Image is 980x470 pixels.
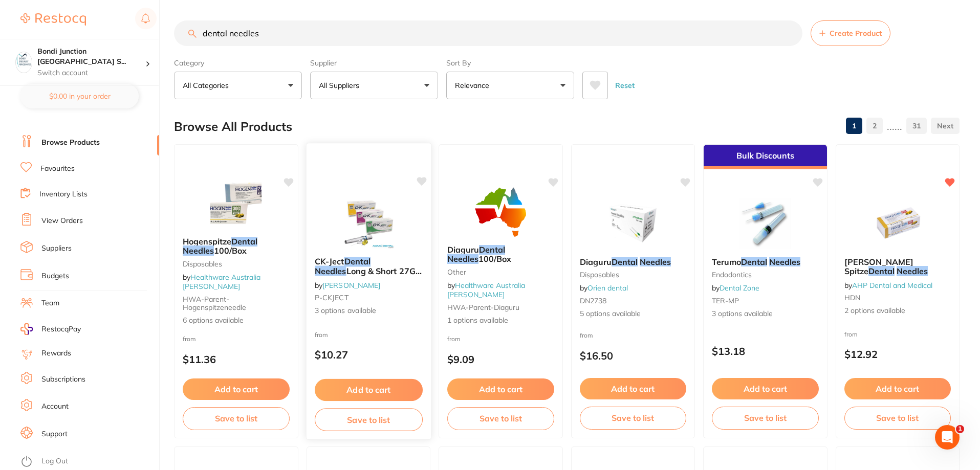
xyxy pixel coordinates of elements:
span: from [183,335,196,343]
button: Log Out [20,454,156,470]
a: Favourites [40,164,75,174]
a: View Orders [41,216,83,226]
span: Terumo [712,257,741,267]
p: All Suppliers [319,80,363,91]
img: Hogenspitze Dental Needles 100/Box [203,177,269,229]
h4: Bondi Junction Sydney Specialist Periodontics [37,47,145,66]
button: Save to list [844,407,951,429]
p: $12.92 [844,348,951,360]
span: DN2738 [580,296,606,305]
label: Sort By [446,58,574,68]
span: from [447,335,461,343]
span: by [580,283,628,293]
span: Diaguru [580,257,612,267]
img: CK-Ject Dental Needles Long & Short 27G 30G 100/pk [335,197,402,249]
a: 1 [846,116,862,136]
span: by [447,281,525,299]
button: Save to list [712,407,819,429]
p: Relevance [455,80,493,91]
button: Save to list [447,407,554,430]
em: Dental [612,257,638,267]
em: Needles [769,257,800,267]
em: Dental [741,257,767,267]
span: by [712,283,759,293]
span: 1 options available [447,316,554,326]
span: Hogenspitze [183,236,231,247]
button: Save to list [314,408,422,431]
button: Add to cart [314,379,422,401]
button: All Categories [174,72,302,99]
a: Orien dental [587,283,628,293]
button: $0.00 in your order [20,84,139,108]
button: Add to cart [844,378,951,399]
iframe: Intercom live chat [935,425,960,450]
span: from [580,331,593,339]
a: Account [41,401,69,412]
button: Relevance [446,72,574,99]
img: Bondi Junction Sydney Specialist Periodontics [16,52,32,68]
em: Needles [447,254,478,264]
p: $9.09 [447,353,554,365]
span: by [183,273,260,291]
p: $13.18 [712,345,819,357]
button: Add to cart [447,378,554,400]
a: 2 [866,116,883,136]
a: AHP Dental and Medical [852,281,932,290]
a: Inventory Lists [39,189,88,199]
a: Suppliers [41,243,72,254]
b: Diaguru Dental Needles [580,257,687,266]
button: Add to cart [183,378,290,400]
img: Restocq Logo [20,13,86,26]
img: Terumo Dental Needles [732,198,798,249]
span: Create Product [830,29,882,37]
a: Log Out [41,456,68,466]
p: All Categories [183,80,233,91]
p: $16.50 [580,350,687,362]
a: Healthware Australia [PERSON_NAME] [183,273,260,291]
label: Category [174,58,302,68]
div: Bulk Discounts [704,145,827,169]
img: Diaguru Dental Needles [600,198,666,249]
b: Hogen Spitze Dental Needles [844,257,951,276]
small: other [447,268,554,276]
span: from [844,330,858,338]
a: Team [41,298,59,308]
em: Needles [897,266,928,276]
img: Hogen Spitze Dental Needles [864,198,931,249]
span: 6 options available [183,316,290,326]
span: by [844,281,932,290]
em: Dental [231,236,257,247]
b: Diaguru Dental Needles 100/Box [447,245,554,264]
a: Budgets [41,271,69,281]
button: Save to list [580,407,687,429]
img: Diaguru Dental Needles 100/Box [467,186,534,237]
a: Restocq Logo [20,8,86,31]
small: Endodontics [712,271,819,279]
button: All Suppliers [310,72,438,99]
span: HWA-parent-hogenspitzeneedle [183,295,246,312]
span: P-CKJECT [314,293,348,302]
span: 100/Box [214,245,247,256]
span: 2 options available [844,306,951,316]
p: $10.27 [314,349,422,361]
p: $11.36 [183,353,290,365]
a: Support [41,429,68,439]
button: Create Product [811,20,890,46]
input: Search Products [174,20,802,46]
a: RestocqPay [20,323,81,335]
span: 3 options available [712,309,819,319]
em: Dental [868,266,895,276]
span: [PERSON_NAME] Spitze [844,257,913,276]
button: Reset [612,72,638,99]
button: Save to list [183,407,290,430]
span: HWA-parent-diaguru [447,303,519,312]
a: [PERSON_NAME] [322,280,380,289]
label: Supplier [310,58,438,68]
small: Disposables [183,260,290,268]
p: ...... [887,120,902,132]
a: Dental Zone [720,283,759,293]
small: disposables [580,271,687,279]
h2: Browse All Products [174,120,292,134]
span: by [314,280,380,289]
em: Needles [640,257,671,267]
